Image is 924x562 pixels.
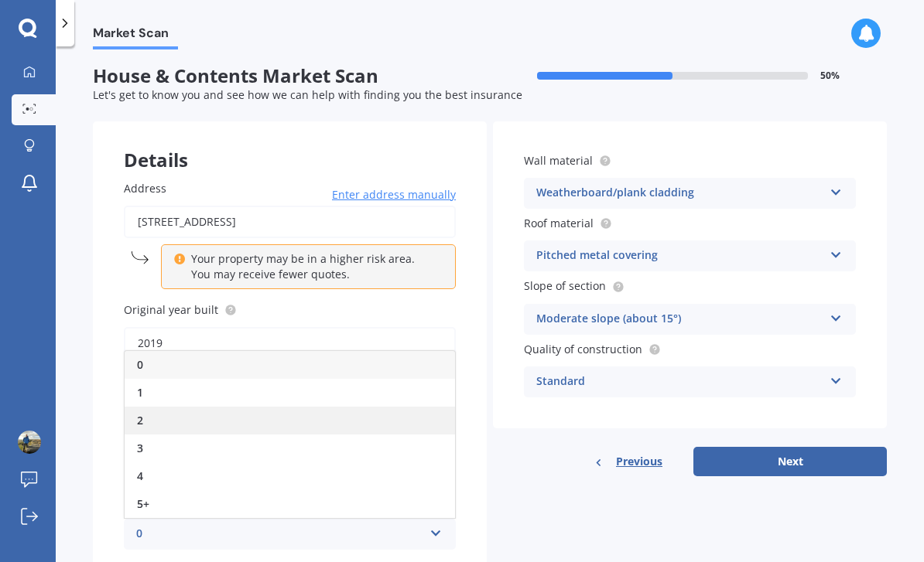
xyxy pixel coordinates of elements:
[191,251,436,282] p: Your property may be in a higher risk area. You may receive fewer quotes.
[524,279,606,294] span: Slope of section
[136,525,423,543] div: 0
[137,357,143,372] span: 0
[820,70,840,81] span: 50 %
[137,385,143,400] span: 1
[124,181,166,196] span: Address
[93,65,490,87] span: House & Contents Market Scan
[93,26,178,46] span: Market Scan
[93,87,522,102] span: Let's get to know you and see how we can help with finding you the best insurance
[524,216,594,230] span: Roof material
[524,342,642,356] span: Quality of construction
[137,496,149,511] span: 5+
[18,431,41,454] img: ACg8ocJHZYC2zO40-MjwRMgk9Kv14XCp8D0eKoVpveBMjlQ7IJh6t8B7=s96-c
[124,302,218,317] span: Original year built
[137,441,143,455] span: 3
[616,450,662,473] span: Previous
[137,468,143,483] span: 4
[536,310,823,329] div: Moderate slope (about 15°)
[93,121,487,168] div: Details
[124,206,456,238] input: Enter address
[536,184,823,203] div: Weatherboard/plank cladding
[524,153,593,168] span: Wall material
[693,447,887,476] button: Next
[536,373,823,391] div: Standard
[137,413,143,427] span: 2
[536,247,823,265] div: Pitched metal covering
[124,327,456,359] input: Enter year
[332,187,456,203] span: Enter address manually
